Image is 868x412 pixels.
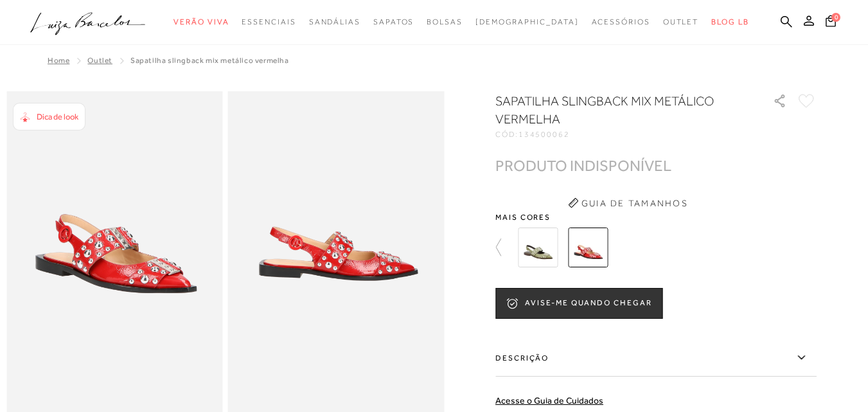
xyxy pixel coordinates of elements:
[518,228,558,267] img: SAPATILHA SLINGBACK MIX METÁLICO VERDE OLIVA
[475,17,579,26] span: [DEMOGRAPHIC_DATA]
[87,56,112,65] a: Outlet
[242,17,296,26] span: Essenciais
[831,13,840,22] span: 0
[130,56,289,65] span: Sapatilha slingback mix metálico vermelha
[663,17,699,26] span: Outlet
[518,130,570,139] span: 134500062
[495,159,671,172] div: PRODUTO INDISPONÍVEL
[495,213,817,221] span: Mais cores
[711,17,748,26] span: BLOG LB
[563,193,692,213] button: Guia de Tamanhos
[495,130,752,138] div: CÓD:
[427,10,463,34] a: categoryNavScreenReaderText
[48,56,69,65] a: Home
[242,10,296,34] a: categoryNavScreenReaderText
[495,92,736,128] h1: Sapatilha slingback mix metálico vermelha
[373,17,414,26] span: Sapatos
[427,17,463,26] span: Bolsas
[711,10,748,34] a: BLOG LB
[309,10,360,34] a: categoryNavScreenReaderText
[37,112,78,121] span: Dica de look
[495,395,603,406] a: Acesse o Guia de Cuidados
[475,10,579,34] a: noSubCategoriesText
[309,17,360,26] span: Sandálias
[373,10,414,34] a: categoryNavScreenReaderText
[495,339,817,377] label: Descrição
[822,14,840,31] button: 0
[173,17,229,26] span: Verão Viva
[592,10,650,34] a: categoryNavScreenReaderText
[592,17,650,26] span: Acessórios
[173,10,229,34] a: categoryNavScreenReaderText
[663,10,699,34] a: categoryNavScreenReaderText
[568,228,608,267] img: Sapatilha slingback mix metálico vermelha
[495,288,662,319] button: AVISE-ME QUANDO CHEGAR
